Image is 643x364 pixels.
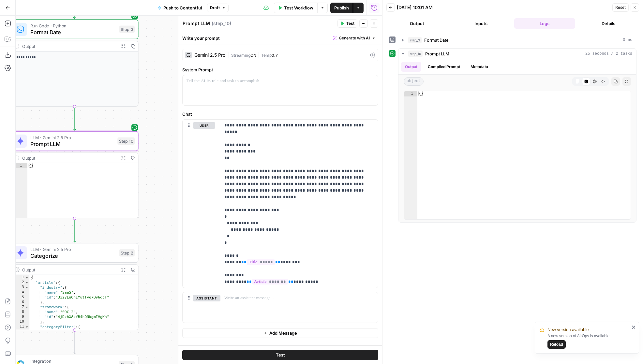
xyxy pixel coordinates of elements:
div: 9 [11,314,29,319]
span: Toggle code folding, rows 3 through 6 [24,285,29,290]
button: Publish [330,3,353,13]
div: Step 3 [119,25,135,33]
div: Step 2 [119,249,135,257]
span: 25 seconds / 2 tasks [585,51,632,57]
button: Logs [514,18,576,29]
div: 5 [11,295,29,300]
button: Add Message [182,328,378,338]
span: LLM · Gemini 2.5 Pro [30,134,114,140]
span: Test Workflow [284,5,313,11]
span: ON [250,53,256,58]
div: 2 [11,280,29,285]
div: 12 [11,329,29,334]
div: 11 [11,324,29,329]
label: System Prompt [182,66,378,73]
div: 1 [11,275,29,280]
div: Output [22,267,116,273]
div: LLM · Gemini 2.5 ProPrompt LLMStep 10Output{} [11,131,139,218]
button: 0 ms [398,35,636,45]
div: 10 [11,319,29,324]
span: Toggle code folding, rows 11 through 14 [24,324,29,329]
span: Toggle code folding, rows 7 through 10 [24,305,29,310]
span: Reload [550,342,563,347]
button: Metadata [467,62,492,72]
button: Test Workflow [274,3,317,13]
button: Details [578,18,639,29]
span: Toggle code folding, rows 1 through 28 [24,275,29,280]
span: ( step_10 ) [212,20,231,27]
button: user [193,122,215,129]
button: Reload [547,340,566,349]
span: | [228,51,231,58]
label: Chat [182,111,378,117]
div: 1 [404,91,417,96]
button: Reset [612,3,629,12]
div: 8 [11,310,29,314]
span: | [256,51,261,58]
span: Generate with AI [339,35,370,41]
span: object [404,77,424,86]
span: Format Date [424,37,449,43]
button: Compiled Prompt [424,62,464,72]
div: LLM · Gemini 2.5 ProCategorizeStep 2Output{ "article":{ "industry":{ "name":"SaaS", "id":"3i2yEu0... [11,243,139,330]
span: Reset [615,5,626,10]
span: Test [346,21,354,26]
button: Output [401,62,421,72]
span: Draft [210,5,220,11]
button: Draft [207,4,229,12]
span: Test [276,352,285,358]
div: assistant [183,292,215,322]
button: Inputs [450,18,512,29]
span: step_10 [408,51,423,57]
div: Run Code · PythonFormat DateStep 3Output**** ***** [11,20,139,107]
span: 0 ms [623,37,632,43]
span: Publish [334,5,349,11]
g: Edge from step_10 to step_2 [73,218,76,242]
span: Prompt LLM [425,51,449,57]
button: close [632,325,636,330]
button: Output [386,18,448,29]
div: Output [22,155,116,161]
span: Toggle code folding, rows 2 through 27 [24,280,29,285]
span: Temp [261,53,272,58]
button: assistant [193,295,220,301]
span: Streaming [231,53,250,58]
div: 4 [11,290,29,295]
span: Push to Contentful [163,5,202,11]
div: Output [22,43,116,49]
div: user [183,120,215,288]
g: Edge from step_3 to step_10 [73,107,76,130]
button: Test [182,350,378,360]
span: Prompt LLM [30,140,114,148]
button: Test [337,19,357,28]
button: 25 seconds / 2 tasks [398,49,636,59]
div: Gemini 2.5 Pro [194,53,225,57]
button: Push to Contentful [154,3,206,13]
span: Run Code · Python [30,22,116,29]
div: 25 seconds / 2 tasks [398,59,636,222]
span: Categorize [30,252,116,260]
span: New version available [547,327,589,333]
span: step_3 [408,37,422,43]
div: 7 [11,305,29,310]
span: LLM · Gemini 2.5 Pro [30,246,116,252]
button: Generate with AI [330,34,378,42]
div: A new version of AirOps is available. [547,333,630,349]
span: Format Date [30,28,116,36]
div: 1 [11,163,27,168]
g: Edge from step_2 to step_4 [73,330,76,354]
div: Step 10 [117,138,135,145]
div: 3 [11,285,29,290]
textarea: Prompt LLM [183,20,210,27]
span: Add Message [269,330,297,336]
div: Write your prompt [178,31,382,45]
div: 6 [11,300,29,305]
span: 0.7 [272,53,278,58]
